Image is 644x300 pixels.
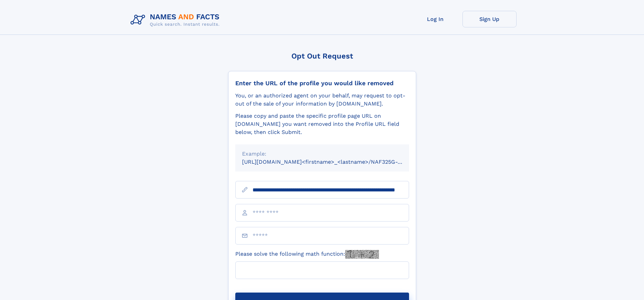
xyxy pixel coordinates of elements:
div: Please copy and paste the specific profile page URL on [DOMAIN_NAME] you want removed into the Pr... [235,112,409,136]
a: Sign Up [462,11,517,27]
small: [URL][DOMAIN_NAME]<firstname>_<lastname>/NAF325G-xxxxxxxx [242,159,422,165]
div: Enter the URL of the profile you would like removed [235,79,409,87]
img: Logo Names and Facts [128,11,225,29]
label: Please solve the following math function: [235,250,379,259]
div: Opt Out Request [228,52,416,60]
a: Log In [408,11,462,27]
div: You, or an authorized agent on your behalf, may request to opt-out of the sale of your informatio... [235,92,409,108]
div: Example: [242,150,402,158]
